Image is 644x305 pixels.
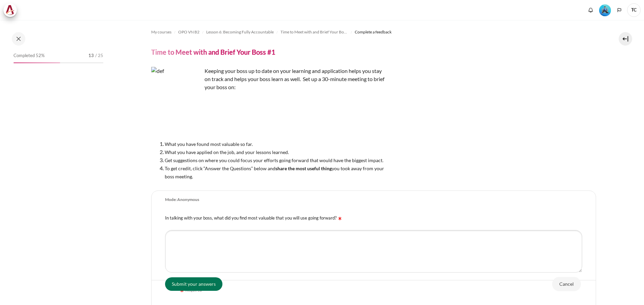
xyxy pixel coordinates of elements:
span: What you have applied on the job, and your lessons learned. [165,149,289,155]
a: Lesson 6: Becoming Fully Accountable [206,28,274,36]
a: User menu [627,3,641,17]
button: Languages [614,5,624,15]
span: OPO VN B2 [178,29,199,35]
span: Get suggestions on where you could focus your efforts going forward that would have the biggest i... [165,157,383,163]
span: TC [627,3,641,17]
div: Show notification window with no new notifications [586,5,596,15]
img: Architeck [5,5,15,15]
a: OPO VN B2 [178,28,199,36]
a: Time to Meet with and Brief Your Boss #1 [280,28,348,36]
div: Mode: Anonymous [165,197,199,203]
a: Architeck Architeck [3,3,20,17]
img: def [151,67,202,118]
span: / 25 [95,52,103,59]
span: Lesson 6: Becoming Fully Accountable [206,29,274,35]
label: In talking with your boss, what did you find most valuable that you will use going forward? [165,215,343,221]
span: What you have found most valuable so far. [165,141,253,147]
a: Level #3 [596,4,614,16]
img: Level #3 [599,4,611,16]
div: 52% [14,62,60,63]
span: My courses [151,29,171,35]
a: My courses [151,28,171,36]
span: 13 [88,52,94,59]
span: To get credit, click “Answer the Questions” below and you took away from your boss meeting. [165,166,384,179]
div: Keeping your boss up to date on your learning and application helps you stay on track and helps y... [151,67,387,180]
strong: share the most useful thing [275,166,332,171]
input: Cancel [552,277,581,291]
nav: Navigation bar [151,27,596,37]
span: Time to Meet with and Brief Your Boss #1 [280,29,348,35]
img: Required field [337,215,343,222]
span: Completed 52% [14,52,45,59]
span: Complete a feedback [355,29,392,35]
input: Submit your answers [165,277,222,290]
h4: Time to Meet with and Brief Your Boss #1 [151,48,275,56]
div: Level #3 [599,4,611,16]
